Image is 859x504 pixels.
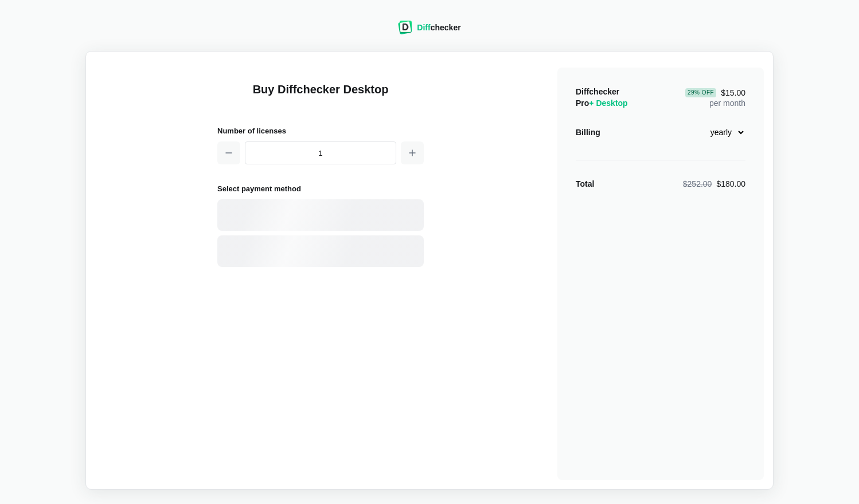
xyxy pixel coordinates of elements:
[589,99,627,108] span: + Desktop
[417,23,430,32] span: Diff
[683,178,745,190] div: $180.00
[576,99,628,108] span: Pro
[417,22,460,33] div: checker
[217,183,424,195] h2: Select payment method
[217,125,424,137] h2: Number of licenses
[217,81,424,111] h1: Buy Diffchecker Desktop
[398,27,460,36] a: Diffchecker logoDiffchecker
[245,141,396,164] input: 1
[683,179,712,188] span: $252.00
[685,88,745,97] span: $15.00
[398,21,412,34] img: Diffchecker logo
[576,127,600,138] div: Billing
[576,179,594,188] strong: Total
[685,88,716,97] div: 29 % Off
[576,87,619,96] span: Diffchecker
[685,86,745,109] div: per month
